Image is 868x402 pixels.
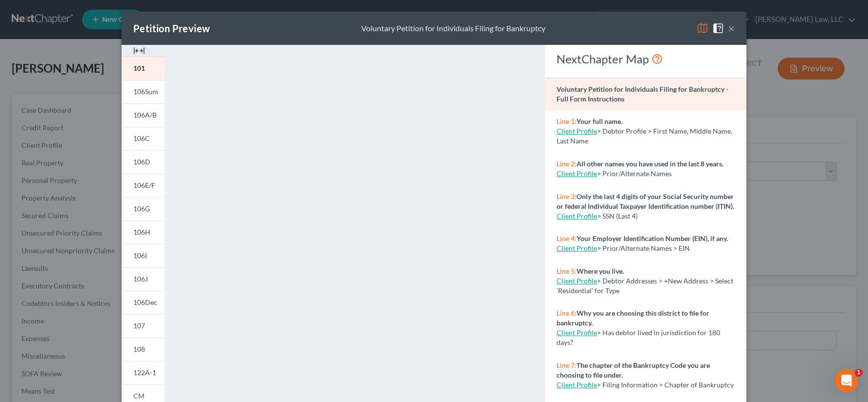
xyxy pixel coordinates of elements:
span: 101 [133,64,145,72]
span: 106Dec [133,298,157,306]
span: > Prior/Alternate Names [597,169,672,178]
a: 122A-1 [122,361,165,384]
span: > Debtor Profile > First Name, Middle Name, Last Name [557,127,732,145]
span: Line 3: [557,192,577,201]
iframe: Intercom live chat [835,369,858,392]
span: Line 1: [557,117,577,125]
strong: The chapter of the Bankruptcy Code you are choosing to file under. [557,361,710,379]
a: 106A/B [122,103,165,127]
span: 1 [855,369,863,377]
a: Client Profile [557,277,597,285]
a: Client Profile [557,328,597,337]
a: 108 [122,338,165,361]
span: Line 2: [557,160,577,168]
span: 106A/B [133,111,157,119]
a: Client Profile [557,381,597,389]
span: 106Sum [133,87,158,96]
a: Client Profile [557,169,597,178]
span: 106I [133,251,147,260]
a: 106J [122,267,165,291]
a: 106C [122,127,165,150]
div: Petition Preview [133,21,210,35]
span: 108 [133,345,145,353]
span: > SSN (Last 4) [597,212,638,220]
a: 106G [122,197,165,221]
span: 106J [133,275,148,283]
span: 106D [133,158,150,166]
a: 107 [122,314,165,338]
a: Client Profile [557,127,597,135]
a: 106H [122,221,165,244]
span: > Filing Information > Chapter of Bankruptcy [597,381,734,389]
span: Line 4: [557,234,577,242]
strong: Your Employer Identification Number (EIN), if any. [577,234,728,242]
strong: Voluntary Petition for Individuals Filing for Bankruptcy - Full Form Instructions [557,85,728,103]
span: > Has debtor lived in jurisdiction for 180 days? [557,328,720,346]
div: NextChapter Map [557,51,735,67]
a: Client Profile [557,212,597,220]
strong: Why you are choosing this district to file for bankruptcy. [557,309,709,327]
span: Line 5: [557,267,577,275]
strong: All other names you have used in the last 8 years. [577,160,723,168]
span: 106E/F [133,181,155,189]
span: Line 7: [557,361,577,369]
a: 106I [122,244,165,267]
button: × [728,22,735,34]
img: help-close-5ba153eb36485ed6c1ea00a893f15db1cb9b99d6cae46e1a8edb6c62d00a1a76.svg [712,22,724,34]
strong: Only the last 4 digits of your Social Security number or federal Individual Taxpayer Identificati... [557,192,734,210]
a: 106D [122,150,165,174]
span: CM [133,392,145,400]
div: Voluntary Petition for Individuals Filing for Bankruptcy [361,23,545,34]
span: 106G [133,204,150,213]
span: 107 [133,322,145,330]
span: 106C [133,134,150,142]
img: map-eea8200ae884c6f1103ae1953ef3d486a96c86aabb227e865a55264e3737af1f.svg [697,22,708,34]
span: 122A-1 [133,368,156,377]
span: > Debtor Addresses > +New Address > Select 'Residential' for Type [557,277,733,295]
a: Client Profile [557,244,597,252]
span: 106H [133,228,150,236]
a: 106Dec [122,291,165,314]
img: expand-e0f6d898513216a626fdd78e52531dac95497ffd26381d4c15ee2fc46db09dca.svg [133,45,145,57]
span: Line 6: [557,309,577,317]
a: 106E/F [122,174,165,197]
a: 106Sum [122,80,165,103]
strong: Your full name. [577,117,622,125]
strong: Where you live. [577,267,624,275]
a: 101 [122,57,165,80]
span: > Prior/Alternate Names > EIN [597,244,690,252]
